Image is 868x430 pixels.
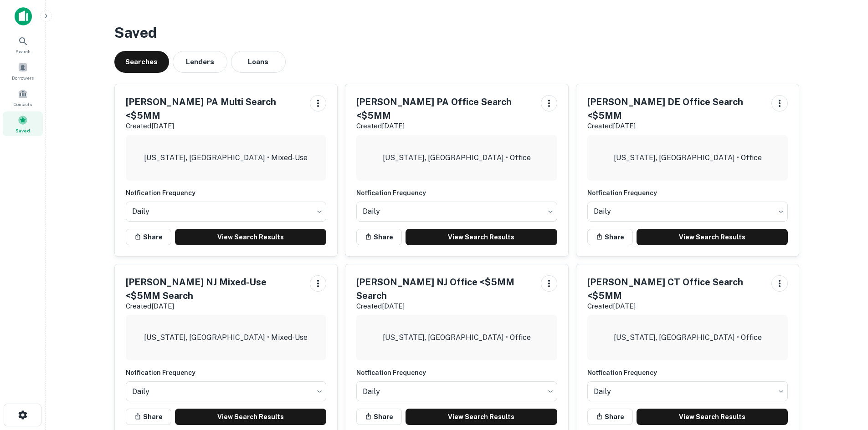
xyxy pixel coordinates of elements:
[356,301,534,312] p: Created [DATE]
[126,368,327,378] h6: Notfication Frequency
[144,332,308,343] p: [US_STATE], [GEOGRAPHIC_DATA] • Mixed-Use
[587,275,765,303] h5: [PERSON_NAME] CT Office Search <$5MM
[406,229,557,245] a: View Search Results
[356,121,534,132] p: Created [DATE]
[12,74,34,81] span: Borrowers
[587,95,765,122] h5: [PERSON_NAME] DE Office Search <$5MM
[114,22,800,44] h3: Saved
[126,95,303,122] h5: [PERSON_NAME] PA Multi Search <$5MM
[356,275,534,303] h5: [PERSON_NAME] NJ Office <$5MM Search
[587,121,765,132] p: Created [DATE]
[356,368,557,378] h6: Notfication Frequency
[126,121,303,132] p: Created [DATE]
[587,188,788,198] h6: Notfication Frequency
[587,409,633,425] button: Share
[637,229,788,245] a: View Search Results
[356,188,557,198] h6: Notfication Frequency
[173,51,227,73] button: Lenders
[15,48,31,55] span: Search
[126,199,327,224] div: Without label
[383,152,531,163] p: [US_STATE], [GEOGRAPHIC_DATA] • Office
[356,199,557,224] div: Without label
[3,32,43,57] a: Search
[356,379,557,404] div: Without label
[126,409,171,425] button: Share
[15,127,30,134] span: Saved
[614,152,762,163] p: [US_STATE], [GEOGRAPHIC_DATA] • Office
[587,368,788,378] h6: Notfication Frequency
[637,409,788,425] a: View Search Results
[3,85,43,110] a: Contacts
[356,409,402,425] button: Share
[126,301,303,312] p: Created [DATE]
[614,332,762,343] p: [US_STATE], [GEOGRAPHIC_DATA] • Office
[126,379,327,404] div: Without label
[587,229,633,245] button: Share
[3,59,43,83] a: Borrowers
[231,51,286,73] button: Loans
[587,199,788,224] div: Without label
[175,409,327,425] a: View Search Results
[175,229,327,245] a: View Search Results
[383,332,531,343] p: [US_STATE], [GEOGRAPHIC_DATA] • Office
[126,275,303,303] h5: [PERSON_NAME] NJ Mixed-Use <$5MM Search
[406,409,557,425] a: View Search Results
[356,229,402,245] button: Share
[144,152,308,163] p: [US_STATE], [GEOGRAPHIC_DATA] • Mixed-Use
[114,51,169,73] button: Searches
[3,111,43,136] a: Saved
[126,229,171,245] button: Share
[587,301,765,312] p: Created [DATE]
[126,188,327,198] h6: Notfication Frequency
[356,95,534,122] h5: [PERSON_NAME] PA Office Search <$5MM
[14,101,32,108] span: Contacts
[15,7,32,25] img: capitalize-icon.png
[587,379,788,404] div: Without label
